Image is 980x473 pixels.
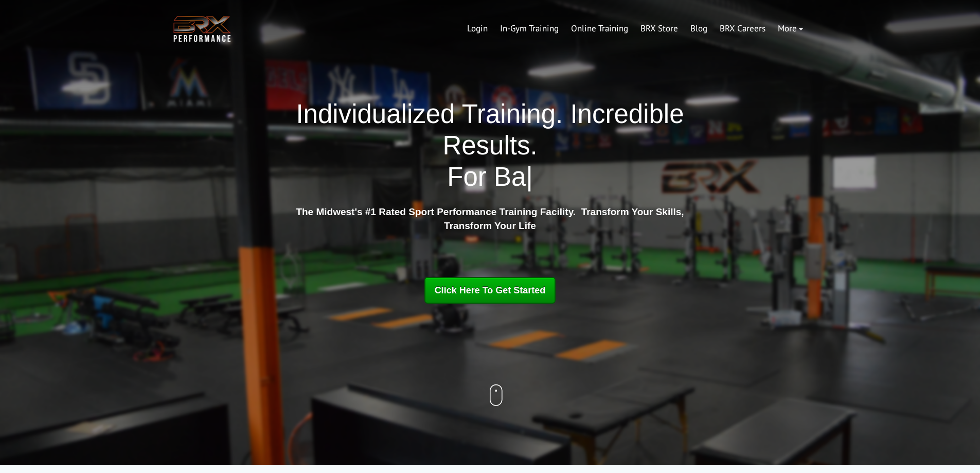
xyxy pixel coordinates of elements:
[447,162,526,191] span: For Ba
[526,162,532,191] span: |
[565,16,634,41] a: Online Training
[171,13,233,45] img: BRX Transparent Logo-2
[714,16,772,41] a: BRX Careers
[435,285,546,295] span: Click Here To Get Started
[772,16,809,41] a: More
[461,16,494,41] a: Login
[494,16,565,41] a: In-Gym Training
[634,16,684,41] a: BRX Store
[296,206,684,231] strong: The Midwest's #1 Rated Sport Performance Training Facility. Transform Your Skills, Transform Your...
[424,277,556,304] a: Click Here To Get Started
[684,16,714,41] a: Blog
[292,98,688,193] h1: Individualized Training. Incredible Results.
[461,16,809,41] div: Navigation Menu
